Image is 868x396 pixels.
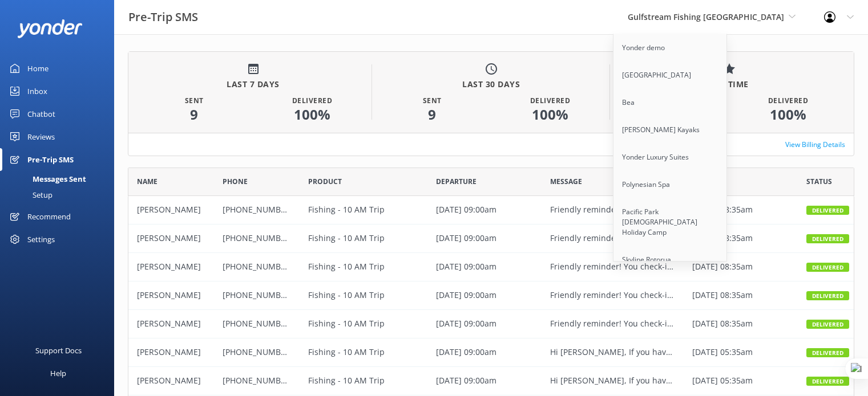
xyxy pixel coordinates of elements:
span: Fishing - 10 AM Trip [308,346,385,358]
div: Recommend [27,205,71,228]
span: Dylan Owens [137,317,201,330]
span: Status [806,176,832,187]
a: Skyline Rotorua [613,246,728,273]
span: Delivered [806,319,849,328]
span: Sep 18 2025 09:00am [436,203,496,216]
h4: LAST 7 DAYS [227,78,280,91]
span: Sep 17 2025 08:35am [692,289,753,301]
span: Friendly reminder! You check-in time is 9:30 am. Please park behind the boat. Directions can be f... [550,289,675,301]
div: Sent [423,95,442,106]
span: Departure [436,176,477,187]
a: Pacific Park [DEMOGRAPHIC_DATA] Holiday Camp [613,198,728,246]
a: Polynesian Spa [613,171,728,198]
span: +16097064629 [223,346,291,358]
span: Product [308,176,342,187]
h1: 100 % [532,108,568,121]
h1: 9 [190,108,198,121]
div: Inbox [27,80,47,103]
span: Fishing - 10 AM Trip [308,260,385,273]
div: Delivered [530,95,571,106]
span: +19193204941 [223,260,291,273]
span: Gulfstream Fishing [GEOGRAPHIC_DATA] [628,11,784,22]
span: Maria Brehm [137,203,201,216]
span: Delivered [806,348,849,357]
span: Hi [PERSON_NAME], If you haven't already , please remember to fill in your waiver form before we ... [550,374,675,387]
span: Lauren Daughtry [137,374,201,387]
span: Sep 17 2025 05:35am [692,346,753,358]
span: +15134731134 [223,289,291,301]
div: Chatbot [27,103,55,125]
h4: LAST 30 DAYS [462,78,520,91]
span: Friendly reminder! You check-in time is 9:30 am. Please park behind the boat. Directions can be f... [550,203,675,216]
span: Sep 18 2025 09:00am [436,260,496,273]
a: [GEOGRAPHIC_DATA] [613,62,728,89]
span: Sep 17 2025 05:35am [692,374,753,387]
span: Sep 17 2025 08:35am [692,260,753,273]
div: Settings [27,228,55,251]
span: Lauren Daughtry [137,260,201,273]
span: Patric Rhoades [137,232,201,244]
span: Fishing - 10 AM Trip [308,374,385,387]
a: [PERSON_NAME] Kayaks [613,116,728,144]
span: Phone [223,176,248,187]
span: Sep 18 2025 09:00am [436,374,496,387]
span: Sep 18 2025 09:00am [436,232,496,244]
span: Friendly reminder! You check-in time is 9:30 am. Please park behind the boat. Directions can be f... [550,260,675,273]
h4: ALL TIME [710,78,749,91]
span: Friendly reminder! You check-in time is 9:30 am. Please park behind the boat. Directions can be f... [550,232,675,244]
span: Dylan Owens [137,289,201,301]
a: Yonder demo [613,34,728,62]
div: Home [27,57,49,80]
a: View Billing Details [785,139,845,150]
span: Delivered [806,291,849,300]
div: Delivered [768,95,809,106]
div: Pre-Trip SMS [27,148,74,171]
div: Messages Sent [7,171,86,187]
span: Delivered [806,205,849,214]
div: Delivered [292,95,333,106]
div: Reviews [27,125,55,148]
h1: 9 [428,108,436,121]
span: Hi [PERSON_NAME], If you haven't already , please remember to fill in your waiver form before we ... [550,346,675,358]
span: +15134731134 [223,317,291,330]
a: Setup [7,187,114,203]
h1: 100 % [294,108,330,121]
span: Fishing - 10 AM Trip [308,203,385,216]
span: Delivered [806,234,849,243]
span: +16097064629 [223,232,291,244]
div: Setup [7,187,53,203]
a: Messages Sent [7,171,114,187]
span: Fishing - 10 AM Trip [308,317,385,330]
span: Sep 18 2025 09:00am [436,346,496,358]
span: Sep 18 2025 09:00am [436,317,496,330]
a: Bea [613,89,728,116]
h3: Pre-Trip SMS [128,8,198,26]
h1: 100 % [770,108,806,121]
span: Fishing - 10 AM Trip [308,232,385,244]
img: yonder-white-logo.png [17,19,83,38]
span: Fishing - 10 AM Trip [308,289,385,301]
span: Delivered [806,376,849,385]
span: +19375646745 [223,203,291,216]
span: Patric Rhoades [137,346,201,358]
span: Friendly reminder! You check-in time is 9:30 am. Please park behind the boat. Directions can be f... [550,317,675,330]
div: Sent [185,95,204,106]
a: Yonder Luxury Suites [613,144,728,171]
span: Name [137,176,158,187]
span: Sep 18 2025 09:00am [436,289,496,301]
div: Support Docs [35,339,82,362]
div: Help [50,362,66,385]
span: Delivered [806,262,849,271]
span: +19193204941 [223,374,291,387]
span: Message [550,176,582,187]
span: Sep 17 2025 08:35am [692,317,753,330]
